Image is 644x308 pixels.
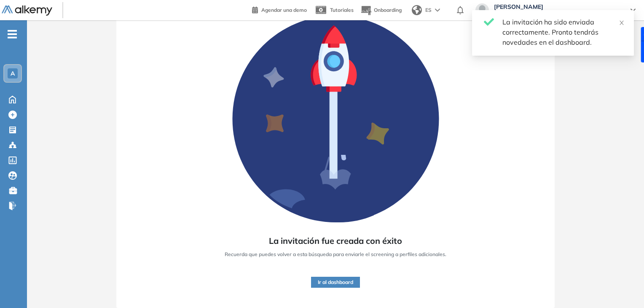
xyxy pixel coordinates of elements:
[252,4,307,14] a: Agendar una demo
[425,6,432,14] span: ES
[311,277,360,288] button: Ir al dashboard
[374,7,402,13] span: Onboarding
[261,7,307,13] span: Agendar una demo
[502,17,624,47] div: La invitación ha sido enviada correctamente. Pronto tendrás novedades en el dashboard.
[8,33,17,35] i: -
[619,20,625,26] span: close
[330,7,354,13] span: Tutoriales
[494,3,622,10] span: [PERSON_NAME]
[435,8,440,12] img: arrow
[360,1,402,19] button: Onboarding
[225,251,446,258] span: Recuerda que puedes volver a esta búsqueda para enviarle el screening a perfiles adicionales.
[412,5,422,15] img: world
[602,267,644,308] iframe: Chat Widget
[2,5,52,16] img: Logo
[11,70,15,77] span: A
[269,235,402,247] span: La invitación fue creada con éxito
